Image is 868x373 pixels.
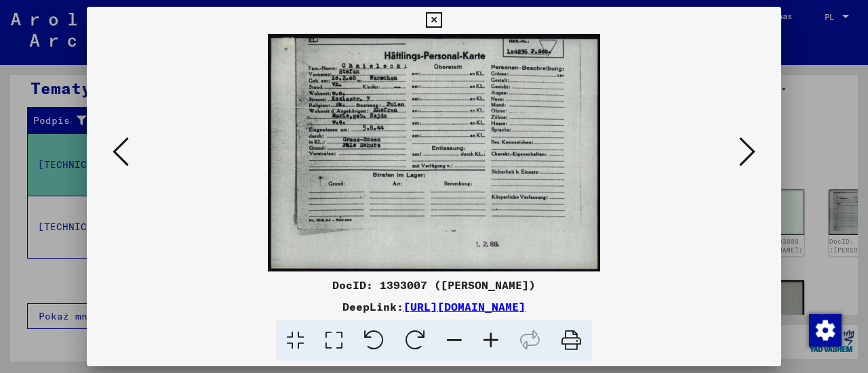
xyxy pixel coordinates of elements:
[332,278,536,292] font: DocID: 1393007 ([PERSON_NAME])
[809,314,842,347] img: Zmiana zgody
[403,300,526,313] a: [URL][DOMAIN_NAME]
[133,34,735,271] img: 001.jpg
[342,300,403,313] font: DeepLink:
